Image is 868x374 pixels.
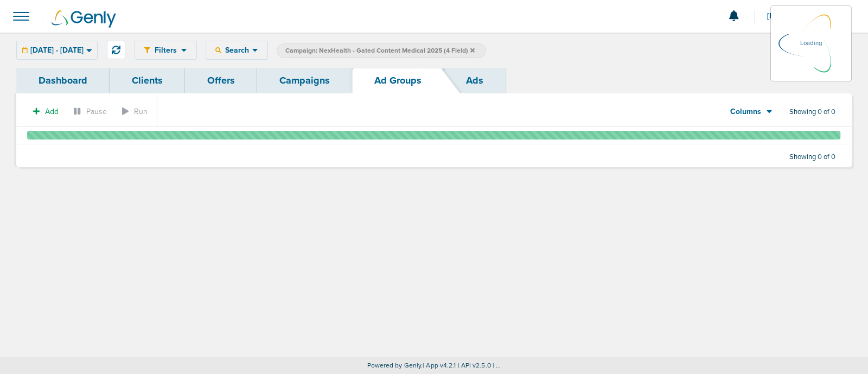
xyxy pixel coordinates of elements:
span: Showing 0 of 0 [789,153,835,162]
span: | App v4.2.1 [423,362,456,369]
span: | API v2.5.0 [458,362,491,369]
a: Clients [110,68,185,93]
a: Ads [444,68,506,93]
a: Offers [185,68,257,93]
img: Genly [52,10,116,28]
span: Campaign: NexHealth - Gated Content Medical 2025 (4 Field) [285,46,475,55]
span: | ... [493,362,501,369]
span: [PERSON_NAME] [767,12,835,20]
p: Loading [800,37,822,50]
span: Showing 0 of 0 [789,107,835,117]
a: Campaigns [257,68,352,93]
span: Add [45,107,59,116]
a: Dashboard [16,68,110,93]
button: Add [27,104,65,119]
a: Ad Groups [352,68,444,93]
